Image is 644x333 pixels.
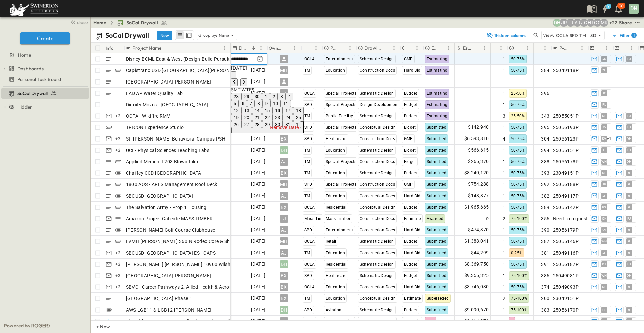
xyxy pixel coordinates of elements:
[523,44,531,52] button: Menu
[93,19,171,26] nav: breadcrumbs
[468,123,489,131] span: $142,940
[304,136,312,141] span: SPD
[404,125,416,130] span: Bidget
[607,4,610,9] h6: 9
[619,19,632,26] div: Share
[602,104,606,105] span: RL
[553,67,579,74] span: 25049118P
[1,50,88,60] a: Home
[312,44,320,52] button: Menu
[541,170,549,176] span: 393
[360,102,399,107] span: Design Development
[126,19,158,26] span: SoCal Drywall
[231,65,304,71] div: [DATE]
[571,44,578,52] button: Sort
[240,78,247,86] button: Next month
[163,44,170,52] button: Sort
[607,135,612,142] span: + 1
[541,192,549,199] span: 382
[280,169,288,177] div: BX
[627,184,632,184] span: DH
[602,184,606,184] span: JR
[536,44,544,52] button: Sort
[17,65,44,72] span: Dashboards
[105,31,149,40] p: SoCal Drywall
[427,136,447,141] span: Submitted
[427,68,448,73] span: Estimating
[252,87,254,93] span: Saturday
[304,171,310,175] span: TM
[503,56,505,62] span: 1
[126,135,226,142] span: St. [PERSON_NAME] Behavioral Campus PSH
[511,136,525,141] span: 50-75%
[114,112,122,120] div: + 2
[427,171,447,175] span: Submitted
[326,171,345,175] span: Education
[511,125,525,130] span: 50-75%
[252,107,262,114] button: 14
[241,93,252,100] button: 29
[126,192,193,199] span: SBCUSD [GEOGRAPHIC_DATA]
[543,32,555,39] p: View:
[330,45,337,51] p: Primary Market
[126,78,211,85] span: [GEOGRAPHIC_DATA][PERSON_NAME]
[503,124,505,131] span: 1
[511,68,525,73] span: 50-75%
[272,121,283,128] button: 30
[553,113,579,119] span: 25055051P
[553,170,579,176] span: 23049151P
[220,44,228,52] button: Menu
[404,68,421,73] span: Hard Bid
[587,19,595,27] div: Haaris Tahmas (haaris.tahmas@swinerton.com)
[553,147,579,154] span: 25055151P
[231,93,241,100] button: 28
[383,44,390,52] button: Sort
[629,4,639,14] div: DH
[360,193,395,198] span: Construction Docs
[114,135,122,143] div: + 2
[1,89,88,98] a: SoCal Drywall
[404,148,416,153] span: Bidget
[464,169,489,177] span: $8,240,120
[567,19,575,27] div: Francisco J. Sanchez (frsanchez@swinerton.com)
[560,19,568,27] div: Joshua Russell (joshua.russell@swinerton.com)
[628,44,636,52] button: Menu
[176,31,184,39] button: row view
[541,147,549,154] span: 394
[553,158,579,165] span: 25056178P
[360,125,396,130] span: Conceptual Design
[9,64,88,73] a: Dashboards
[184,31,193,39] button: kanban view
[427,125,447,130] span: Submitted
[468,146,489,154] span: $566,615
[262,107,272,114] button: 15
[511,114,525,118] span: 25-50%
[511,182,525,187] span: 50-75%
[267,43,301,53] div: Owner
[18,52,31,58] span: Home
[404,171,417,175] span: Budget
[126,181,217,188] span: 1800 AOS - ARES Management Roof Deck
[249,87,252,93] span: Friday
[231,78,238,86] button: Previous month
[609,19,616,26] p: + 22
[463,45,472,51] p: Estimate Amount
[482,31,531,40] button: 1hidden columns
[305,44,312,52] button: Sort
[602,127,607,127] span: SM
[93,19,106,26] a: Home
[250,44,257,52] button: Sort
[326,125,357,130] span: Special Projects
[252,93,262,100] button: 30
[281,100,291,107] button: 11
[239,45,248,51] p: Due Date
[283,121,293,128] button: 31
[126,147,210,154] span: UCI - Physical Sciences Teaching Labs
[553,19,561,27] div: Daryll Hayward (daryll.hayward@swinerton.com)
[272,107,283,114] button: 16
[262,114,272,121] button: 22
[573,19,581,27] div: Anthony Jimenez (anthony.jimenez@swinerton.com)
